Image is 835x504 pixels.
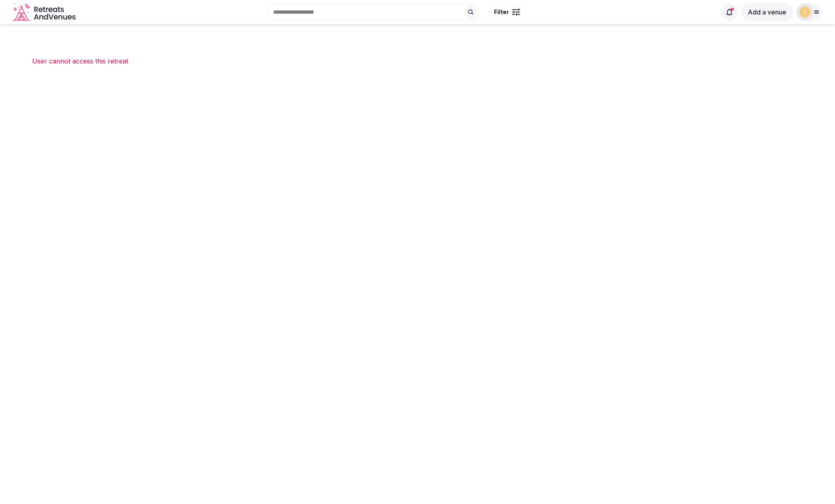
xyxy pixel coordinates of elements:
img: fromsonmarkrl [799,6,811,18]
a: Add a venue [741,8,793,16]
a: Visit the homepage [13,3,77,21]
svg: Retreats and Venues company logo [13,3,77,21]
button: Add a venue [741,3,793,21]
span: Filter [494,8,509,16]
button: Filter [489,4,525,20]
div: User cannot access this retreat [32,56,803,66]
